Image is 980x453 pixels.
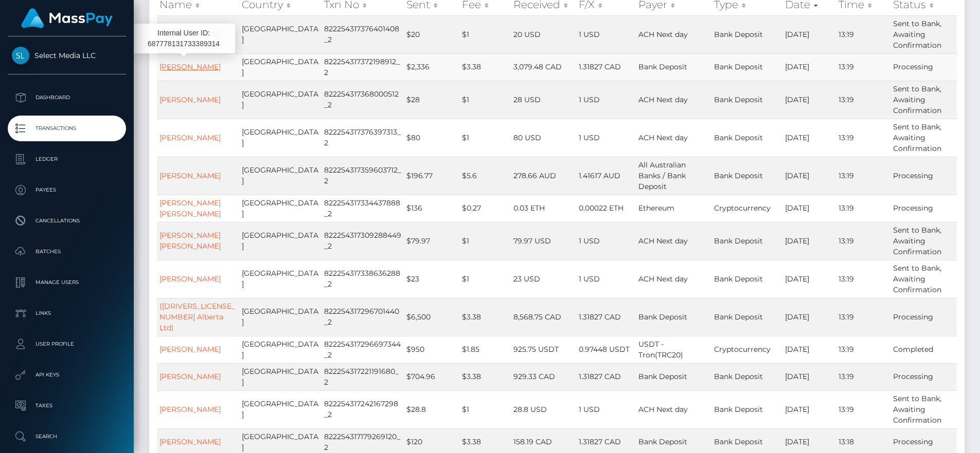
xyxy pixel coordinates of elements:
td: 1 USD [576,119,636,157]
a: Payees [8,177,126,203]
td: 1 USD [576,15,636,53]
td: Processing [890,195,957,222]
td: [GEOGRAPHIC_DATA] [239,157,322,195]
td: $20 [404,15,459,53]
p: Ledger [12,152,122,167]
td: Bank Deposit [711,222,782,260]
td: [DATE] [782,222,836,260]
td: 1.31827 CAD [576,298,636,336]
td: 3,079.48 CAD [511,53,577,81]
div: Internal User ID: 687778131733389314 [132,24,235,53]
td: Bank Deposit [711,119,782,157]
td: [DATE] [782,119,836,157]
td: 13:19 [836,53,890,81]
td: Processing [890,363,957,390]
td: Processing [890,298,957,336]
td: 1 USD [576,260,636,298]
td: 13:19 [836,336,890,363]
td: Sent to Bank, Awaiting Confirmation [890,260,957,298]
td: 1.31827 CAD [576,363,636,390]
td: 79.97 USD [511,222,577,260]
span: All Australian Banks / Bank Deposit [638,160,686,191]
td: $1 [459,15,510,53]
span: ACH Next day [638,274,688,284]
td: $196.77 [404,157,459,195]
td: 822254317296701440_2 [322,298,404,336]
a: [PERSON_NAME] [159,95,221,104]
td: Bank Deposit [711,15,782,53]
td: [GEOGRAPHIC_DATA] [239,119,322,157]
span: ACH Next day [638,95,688,104]
td: $6,500 [404,298,459,336]
td: [GEOGRAPHIC_DATA] [239,298,322,336]
td: 1 USD [576,222,636,260]
td: 925.75 USDT [511,336,577,363]
td: [DATE] [782,157,836,195]
td: Sent to Bank, Awaiting Confirmation [890,81,957,119]
td: $80 [404,119,459,157]
td: 13:19 [836,81,890,119]
a: [PERSON_NAME] [PERSON_NAME] [159,198,221,218]
td: $704.96 [404,363,459,390]
td: 822254317359603712_2 [322,157,404,195]
p: Cancellations [12,213,122,229]
a: [PERSON_NAME] [159,405,221,414]
td: 1 USD [576,81,636,119]
a: Search [8,424,126,449]
td: [DATE] [782,15,836,53]
td: Processing [890,157,957,195]
span: Select Media LLC [8,51,126,60]
td: 0.03 ETH [511,195,577,222]
td: Bank Deposit [711,260,782,298]
td: [GEOGRAPHIC_DATA] [239,81,322,119]
img: MassPay Logo [21,8,113,28]
td: $1 [459,119,510,157]
td: Bank Deposit [711,298,782,336]
td: 822254317296697344_2 [322,336,404,363]
td: [GEOGRAPHIC_DATA] [239,53,322,81]
td: $2,336 [404,53,459,81]
td: 822254317242167298_2 [322,390,404,428]
td: Sent to Bank, Awaiting Confirmation [890,222,957,260]
span: USDT - Tron(TRC20) [638,339,683,360]
td: [GEOGRAPHIC_DATA] [239,15,322,53]
a: Batches [8,239,126,265]
span: Bank Deposit [638,62,687,71]
td: $3.38 [459,298,510,336]
td: 822254317309288449_2 [322,222,404,260]
td: 13:19 [836,222,890,260]
td: 28 USD [511,81,577,119]
td: Bank Deposit [711,363,782,390]
span: Bank Deposit [638,312,687,322]
td: 13:19 [836,119,890,157]
td: [GEOGRAPHIC_DATA] [239,336,322,363]
td: [DATE] [782,53,836,81]
td: 0.97448 USDT [576,336,636,363]
td: 1.31827 CAD [576,53,636,81]
td: Completed [890,336,957,363]
p: Manage Users [12,275,122,290]
td: 13:19 [836,260,890,298]
td: 929.33 CAD [511,363,577,390]
a: [PERSON_NAME] [159,437,221,446]
p: Taxes [12,398,122,413]
td: 13:19 [836,157,890,195]
td: 1 USD [576,390,636,428]
td: Processing [890,53,957,81]
td: $3.38 [459,363,510,390]
a: [PERSON_NAME] [159,274,221,284]
a: User Profile [8,331,126,357]
td: [DATE] [782,260,836,298]
span: Bank Deposit [638,372,687,381]
a: [PERSON_NAME] [159,372,221,381]
td: 822254317372198912_2 [322,53,404,81]
p: Transactions [12,121,122,136]
td: 822254317376401408_2 [322,15,404,53]
td: [GEOGRAPHIC_DATA] [239,260,322,298]
p: Links [12,306,122,321]
td: $0.27 [459,195,510,222]
a: Transactions [8,116,126,141]
td: [DATE] [782,363,836,390]
td: $136 [404,195,459,222]
td: Bank Deposit [711,53,782,81]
